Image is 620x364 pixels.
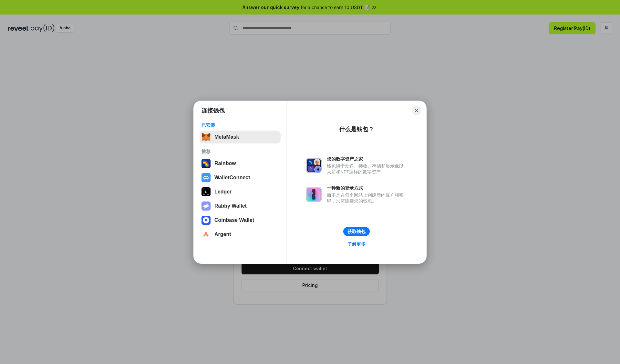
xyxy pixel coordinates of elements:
[214,189,232,195] div: Ledger
[200,200,281,212] button: Rabby Wallet
[201,159,211,168] img: svg+xml,%3Csvg%20width%3D%22120%22%20height%3D%22120%22%20viewBox%3D%220%200%20120%20120%22%20fil...
[214,134,239,140] div: MetaMask
[200,157,281,170] button: Rainbow
[327,163,407,175] div: 钱包用于发送、接收、存储和显示像以太坊和NFT这样的数字资产。
[201,187,211,196] img: svg+xml,%3Csvg%20xmlns%3D%22http%3A%2F%2Fwww.w3.org%2F2000%2Fsvg%22%20width%3D%2228%22%20height%3...
[201,122,279,128] div: 已安装
[201,230,211,239] img: svg+xml,%3Csvg%20width%3D%2228%22%20height%3D%2228%22%20viewBox%3D%220%200%2028%2028%22%20fill%3D...
[327,192,407,204] div: 而不是在每个网站上创建新的账户和密码，只需连接您的钱包。
[214,231,231,237] div: Argent
[344,240,369,248] a: 了解更多
[412,106,421,115] button: Close
[214,217,254,223] div: Coinbase Wallet
[327,185,407,191] div: 一种新的登录方式
[306,158,322,173] img: svg+xml,%3Csvg%20xmlns%3D%22http%3A%2F%2Fwww.w3.org%2F2000%2Fsvg%22%20fill%3D%22none%22%20viewBox...
[200,228,281,241] button: Argent
[201,107,225,114] h1: 连接钱包
[343,227,370,236] button: 获取钱包
[200,131,281,143] button: MetaMask
[327,156,407,162] div: 您的数字资产之家
[201,133,211,142] img: svg+xml,%3Csvg%20fill%3D%22none%22%20height%3D%2233%22%20viewBox%3D%220%200%2035%2033%22%20width%...
[347,229,366,234] div: 获取钱包
[201,149,279,154] div: 推荐
[201,216,211,225] img: svg+xml,%3Csvg%20width%3D%2228%22%20height%3D%2228%22%20viewBox%3D%220%200%2028%2028%22%20fill%3D...
[347,241,366,247] div: 了解更多
[200,171,281,184] button: WalletConnect
[200,214,281,227] button: Coinbase Wallet
[214,161,236,166] div: Rainbow
[201,173,211,182] img: svg+xml,%3Csvg%20width%3D%2228%22%20height%3D%2228%22%20viewBox%3D%220%200%2028%2028%22%20fill%3D...
[306,187,322,202] img: svg+xml,%3Csvg%20xmlns%3D%22http%3A%2F%2Fwww.w3.org%2F2000%2Fsvg%22%20fill%3D%22none%22%20viewBox...
[201,202,211,211] img: svg+xml,%3Csvg%20xmlns%3D%22http%3A%2F%2Fwww.w3.org%2F2000%2Fsvg%22%20fill%3D%22none%22%20viewBox...
[200,185,281,198] button: Ledger
[214,203,247,209] div: Rabby Wallet
[339,125,374,133] div: 什么是钱包？
[214,175,250,181] div: WalletConnect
